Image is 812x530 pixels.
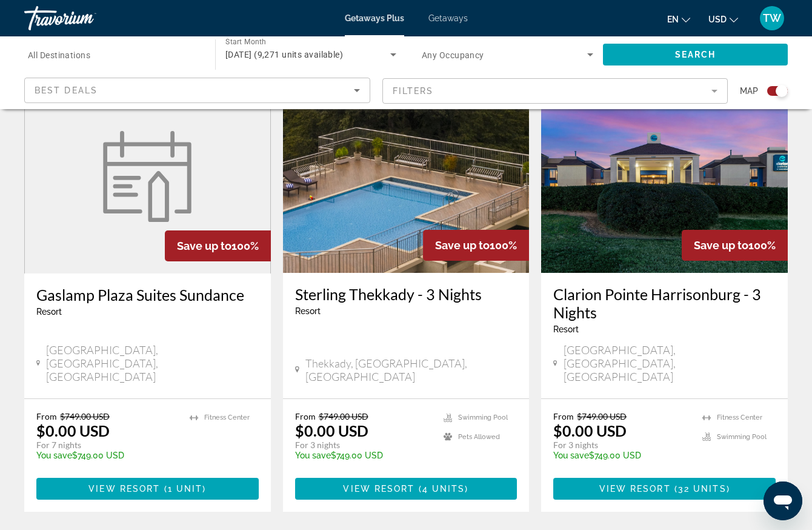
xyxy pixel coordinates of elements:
span: ( ) [415,484,469,494]
span: View Resort [599,484,671,494]
span: You save [295,451,331,460]
span: 4 units [422,484,465,494]
span: Resort [553,324,579,334]
span: Map [740,82,758,99]
span: You save [553,451,589,460]
span: $749.00 USD [60,411,110,421]
button: Filter [382,78,728,104]
span: [GEOGRAPHIC_DATA], [GEOGRAPHIC_DATA], [GEOGRAPHIC_DATA] [564,343,776,383]
span: You save [36,451,72,460]
span: Pets Allowed [458,433,500,441]
button: View Resort(4 units) [295,478,517,500]
button: Search [603,44,788,65]
div: 100% [165,230,271,261]
span: Resort [36,307,62,317]
span: Any Occupancy [422,50,484,60]
span: View Resort [88,484,160,494]
p: $749.00 USD [553,451,690,460]
mat-select: Sort by [35,83,360,98]
p: $749.00 USD [36,451,178,460]
span: Swimming Pool [717,433,767,441]
a: Sterling Thekkady - 3 Nights [295,285,517,303]
span: $749.00 USD [577,411,627,421]
span: Thekkady, [GEOGRAPHIC_DATA], [GEOGRAPHIC_DATA] [305,357,517,383]
span: From [36,411,57,421]
p: $0.00 USD [553,421,627,440]
span: USD [708,15,727,24]
p: For 3 nights [553,440,690,451]
span: From [295,411,316,421]
span: Save up to [435,239,490,252]
img: DR90O01X.jpg [283,79,530,273]
p: $749.00 USD [295,451,432,460]
span: [GEOGRAPHIC_DATA], [GEOGRAPHIC_DATA], [GEOGRAPHIC_DATA] [46,343,258,383]
p: For 7 nights [36,440,178,451]
span: [DATE] (9,271 units available) [225,50,343,59]
span: Save up to [177,240,231,252]
p: $0.00 USD [295,421,368,440]
div: 100% [423,230,529,261]
span: Start Month [225,38,266,46]
iframe: Button to launch messaging window [764,481,802,520]
img: week.svg [96,131,199,222]
span: Swimming Pool [458,414,508,421]
span: From [553,411,574,421]
span: ( ) [671,484,730,494]
button: User Menu [756,5,788,31]
p: $0.00 USD [36,421,110,440]
span: All Destinations [28,50,90,60]
a: Clarion Pointe Harrisonburg - 3 Nights [553,285,776,321]
a: Getaways [428,13,468,23]
button: View Resort(32 units) [553,478,776,500]
span: en [667,15,679,24]
a: Travorium [24,2,145,34]
button: View Resort(1 unit) [36,478,259,500]
span: Resort [295,306,321,316]
span: View Resort [343,484,414,494]
span: TW [763,12,781,24]
button: Change currency [708,10,738,28]
span: Fitness Center [717,414,762,421]
span: 32 units [678,484,727,494]
span: Save up to [694,239,748,252]
span: Search [675,50,716,59]
div: 100% [682,230,788,261]
span: $749.00 USD [319,411,368,421]
span: Best Deals [35,86,98,95]
a: Gaslamp Plaza Suites Sundance [36,286,259,304]
span: Fitness Center [204,414,250,421]
span: 1 unit [168,484,203,494]
a: Getaways Plus [345,13,404,23]
p: For 3 nights [295,440,432,451]
img: RX04E01X.jpg [541,79,788,273]
button: Change language [667,10,690,28]
span: ( ) [160,484,206,494]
